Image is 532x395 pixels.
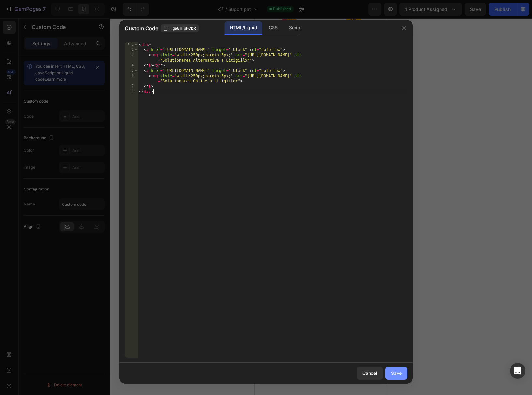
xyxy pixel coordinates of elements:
h4: Plată la Livrare [71,13,128,21]
h4: Suport Rapid [71,73,128,81]
div: 1 [125,42,138,47]
span: inspired by CRO experts [44,305,88,311]
div: 2 [125,47,138,52]
span: from URL or image [49,328,83,333]
p: 24-48 ore în toată țara [5,24,62,31]
p: Plătești doar când primești [71,24,128,39]
h4: Retur 30 Zile [5,73,62,81]
div: HTML/Liquid [225,21,262,35]
span: Custom Code [125,24,158,32]
button: .ge8IHpFCbR [161,24,199,32]
div: 6 [125,73,138,84]
div: 3 [125,52,138,63]
p: Răspundem în 24 ore [71,84,128,92]
h4: Livrare Rapidă [5,13,62,21]
div: 8 [125,89,138,94]
div: 5 [125,68,138,73]
div: Custom Code [8,235,36,241]
span: .ge8IHpFCbR [171,25,196,31]
div: Open Intercom Messenger [510,363,525,379]
span: then drag & drop elements [42,350,90,356]
div: ↩️ [5,49,62,68]
div: Add blank section [47,342,86,348]
div: 📞 [71,49,128,68]
div: 7 [125,84,138,89]
div: Script [284,21,307,35]
div: Save [391,370,402,376]
div: CSS [263,21,283,35]
div: Cancel [362,370,377,376]
div: Choose templates [47,297,86,304]
span: Add section [6,283,36,289]
button: Save [385,367,407,380]
p: Garanție satisfacție 100% [5,84,62,92]
div: Generate layout [49,319,83,326]
button: Cancel [357,367,383,380]
div: 4 [125,63,138,68]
